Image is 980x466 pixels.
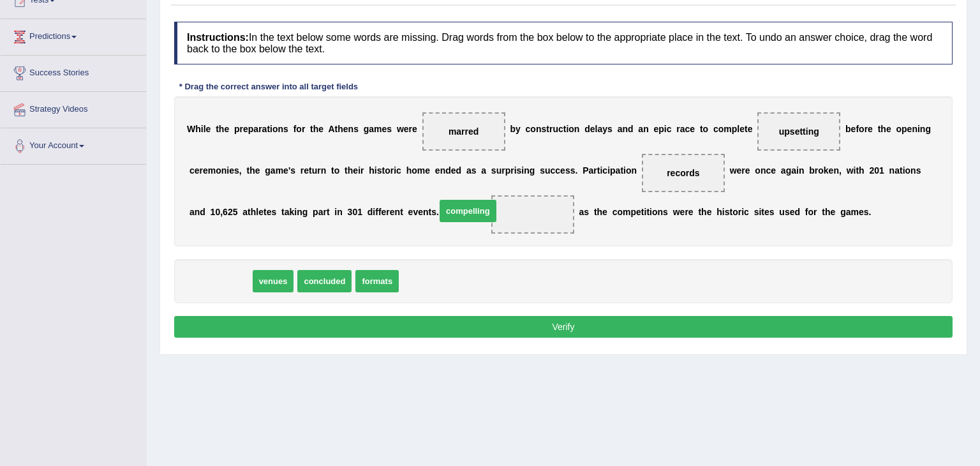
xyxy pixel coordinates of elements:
[626,165,632,176] b: o
[294,207,297,217] b: i
[187,32,249,43] b: Instructions:
[297,207,302,217] b: n
[270,124,272,134] b: i
[658,207,664,217] b: n
[771,165,776,176] b: e
[796,165,799,176] b: i
[395,207,401,217] b: n
[565,165,570,176] b: s
[517,165,522,176] b: s
[590,124,595,134] b: e
[412,165,417,176] b: o
[195,207,200,217] b: n
[575,165,578,176] b: .
[737,165,742,176] b: e
[514,165,517,176] b: i
[622,124,628,134] b: n
[551,165,556,176] b: c
[878,124,881,134] b: t
[636,207,641,217] b: e
[293,124,297,134] b: f
[246,165,249,176] b: t
[364,124,369,134] b: g
[348,124,354,134] b: n
[658,124,664,134] b: p
[491,195,574,234] span: Drop target
[501,165,505,176] b: r
[283,165,288,176] b: e
[248,124,254,134] b: p
[553,124,558,134] b: u
[221,165,227,176] b: n
[358,165,360,176] b: i
[267,124,270,134] b: t
[431,207,436,217] b: s
[390,165,394,176] b: r
[174,80,363,93] div: * Drag the correct answer into all target fields
[541,124,546,134] b: s
[200,207,205,217] b: d
[255,165,260,176] b: e
[271,165,276,176] b: a
[536,124,542,134] b: n
[208,165,216,176] b: m
[201,124,204,134] b: i
[216,124,219,134] b: t
[396,165,401,176] b: c
[856,124,859,134] b: f
[199,165,202,176] b: r
[568,124,574,134] b: o
[620,165,623,176] b: t
[409,124,412,134] b: r
[641,207,644,217] b: t
[313,124,319,134] b: h
[632,165,637,176] b: n
[440,200,496,222] span: compelling
[348,207,353,217] b: 3
[281,207,285,217] b: t
[903,165,905,176] b: i
[369,165,375,176] b: h
[288,165,290,176] b: '
[597,124,602,134] b: a
[387,124,392,134] b: s
[215,207,220,217] b: 0
[248,207,251,217] b: t
[321,165,327,176] b: n
[1,19,146,51] a: Predictions
[1,92,146,124] a: Strategy Videos
[869,165,874,176] b: 2
[555,165,560,176] b: c
[234,124,240,134] b: p
[667,168,699,178] span: records
[779,126,819,137] span: upsetting
[851,124,856,134] b: e
[732,124,738,134] b: p
[845,124,851,134] b: b
[239,165,242,176] b: ,
[739,124,745,134] b: e
[258,124,262,134] b: r
[265,165,271,176] b: g
[417,165,425,176] b: m
[242,207,248,217] b: a
[583,165,588,176] b: P
[558,124,563,134] b: c
[211,207,216,217] b: 1
[223,207,228,217] b: 6
[258,207,264,217] b: e
[650,207,652,217] b: i
[595,124,598,134] b: l
[755,165,761,176] b: o
[394,165,396,176] b: i
[623,165,626,176] b: i
[301,165,304,176] b: r
[526,124,531,134] b: c
[404,124,409,134] b: e
[713,124,718,134] b: c
[262,124,267,134] b: a
[653,124,658,134] b: e
[524,165,530,176] b: n
[663,207,668,217] b: s
[799,165,805,176] b: n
